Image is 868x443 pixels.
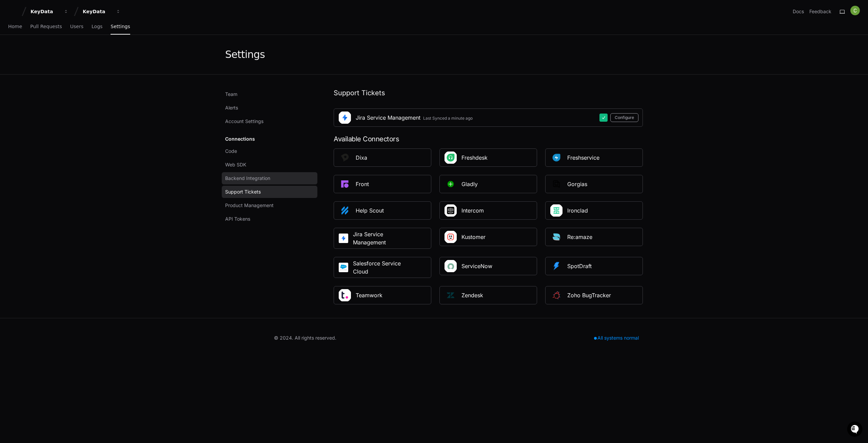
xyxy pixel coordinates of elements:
[461,262,492,270] div: ServiceNow
[92,19,102,35] a: Logs
[222,213,317,225] a: API Tokens
[30,19,62,35] a: Pull Requests
[70,19,83,35] a: Users
[809,8,831,15] button: Feedback
[444,230,457,244] img: Kustomer_Square_Logo.jpeg
[92,24,102,28] span: Logs
[444,177,457,191] img: PlatformGladly.png
[550,204,563,217] img: IronClad_Square.png
[461,206,484,215] div: Intercom
[846,421,865,439] iframe: Open customer support
[567,180,587,188] div: Gorgias
[31,8,60,15] div: KeyData
[334,135,643,143] div: Available Connectors
[338,204,352,217] img: PlatformHelpscout_square.png
[23,51,111,57] div: Start new chat
[567,154,599,162] div: Freshservice
[8,24,22,28] span: Home
[23,57,86,63] div: We're available if you need us!
[353,230,405,246] div: Jira Service Management
[338,111,352,124] img: Jira_Service_Management.jpg
[461,154,488,162] div: Freshdesk
[225,202,274,209] span: Product Management
[334,88,643,98] h1: Support Tickets
[444,288,457,302] img: PlatformZendesk_9qMuXiF.png
[610,113,638,122] button: Configure
[550,230,563,244] img: Platformre_amaze_square.png
[338,233,349,244] img: Jira_Service_Management.jpg
[356,206,384,215] div: Help Scout
[80,5,123,18] button: KeyData
[444,151,457,164] img: Freshdesk_Square_Logo.jpeg
[423,116,473,121] div: Last Synced a minute ago
[550,151,563,164] img: Platformfreshservice_square.png
[115,53,123,61] button: Start new chat
[222,199,317,212] a: Product Management
[111,24,130,28] span: Settings
[222,102,317,114] a: Alerts
[444,204,457,217] img: Intercom_Square_Logo_V9D2LCb.png
[225,161,246,168] span: Web SDK
[461,233,486,241] div: Kustomer
[67,71,82,76] span: Pylon
[7,7,20,20] img: PlayerZero
[222,115,317,127] a: Account Settings
[550,259,563,273] img: Platformspotdraft_square.png
[225,118,263,125] span: Account Settings
[550,177,563,191] img: PlatformGorgias_square.png
[567,206,588,215] div: Ironclad
[356,291,382,299] div: Teamwork
[225,91,237,98] span: Team
[225,188,261,195] span: Support Tickets
[225,216,250,222] span: API Tokens
[338,288,352,302] img: Teamwork_Square_Logo.png
[444,259,457,273] img: ServiceNow_Square_Logo.png
[225,48,265,61] div: Settings
[550,288,563,302] img: ZohoBugTracker_square.png
[356,114,420,122] div: Jira Service Management
[793,8,804,15] a: Docs
[70,24,83,28] span: Users
[353,259,405,276] div: Salesforce Service Cloud
[225,148,237,155] span: Code
[338,262,349,273] img: Salesforce_service_cloud.png
[274,335,336,341] div: © 2024. All rights reserved.
[338,177,352,191] img: PlatformFront_square.png
[48,71,82,76] a: Powered byPylon
[338,151,352,164] img: PlatformDixa_square.png
[30,24,62,28] span: Pull Requests
[225,175,270,182] span: Backend Integration
[222,88,317,100] a: Team
[222,145,317,157] a: Code
[83,8,112,15] div: KeyData
[567,233,592,241] div: Re:amaze
[222,186,317,198] a: Support Tickets
[356,180,369,188] div: Front
[356,154,367,162] div: Dixa
[7,51,19,63] img: 1736555170064-99ba0984-63c1-480f-8ee9-699278ef63ed
[222,159,317,171] a: Web SDK
[590,333,643,343] div: All systems normal
[461,180,478,188] div: Gladly
[111,19,130,35] a: Settings
[225,104,238,111] span: Alerts
[461,291,483,299] div: Zendesk
[567,262,592,270] div: SpotDraft
[28,5,71,18] button: KeyData
[850,6,860,15] img: ACg8ocIMhgArYgx6ZSQUNXU5thzs6UsPf9rb_9nFAWwzqr8JC4dkNA=s96-c
[7,27,123,38] div: Welcome
[8,19,22,35] a: Home
[567,291,611,299] div: Zoho BugTracker
[222,172,317,184] a: Backend Integration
